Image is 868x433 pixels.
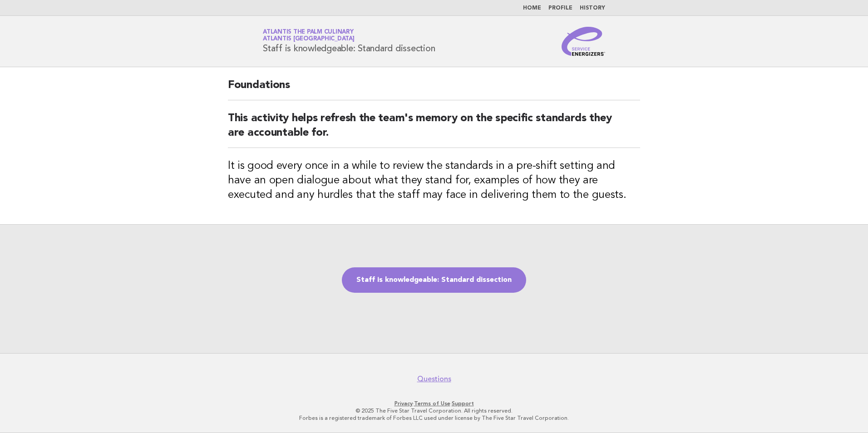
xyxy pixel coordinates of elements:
[263,30,435,53] h1: Staff is knowledgeable: Standard dissection
[156,400,712,407] p: · ·
[417,374,451,384] a: Questions
[452,400,474,407] a: Support
[228,111,640,148] h2: This activity helps refresh the team's memory on the specific standards they are accountable for.
[395,400,413,407] a: Privacy
[342,267,526,293] a: Staff is knowledgeable: Standard dissection
[523,5,541,11] a: Home
[414,400,450,407] a: Terms of Use
[228,78,640,100] h2: Foundations
[228,159,640,202] h3: It is good every once in a while to review the standards in a pre-shift setting and have an open ...
[263,29,355,42] a: Atlantis The Palm CulinaryAtlantis [GEOGRAPHIC_DATA]
[156,407,712,414] p: © 2025 The Five Star Travel Corporation. All rights reserved.
[263,36,355,42] span: Atlantis [GEOGRAPHIC_DATA]
[580,5,605,11] a: History
[562,27,605,56] img: Service Energizers
[548,5,572,11] a: Profile
[156,414,712,422] p: Forbes is a registered trademark of Forbes LLC used under license by The Five Star Travel Corpora...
